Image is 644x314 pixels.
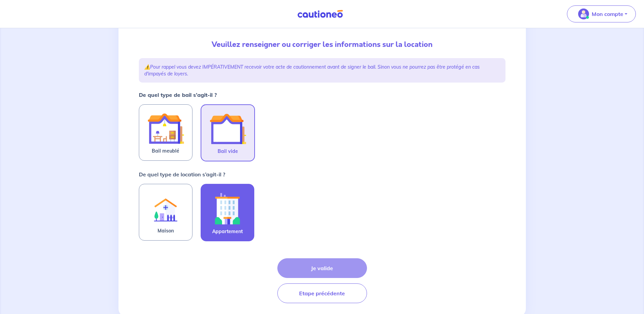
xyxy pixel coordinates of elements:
[144,64,500,77] p: ⚠️
[592,10,623,18] p: Mon compte
[158,227,174,235] span: Maison
[152,147,179,155] span: Bail meublé
[147,110,184,147] img: illu_furnished_lease.svg
[209,110,246,147] img: illu_empty_lease.svg
[139,170,225,178] p: De quel type de location s’agit-il ?
[147,190,184,227] img: illu_rent.svg
[295,10,346,18] img: Cautioneo
[578,8,589,19] img: illu_account_valid_menu.svg
[212,227,243,235] span: Appartement
[144,64,480,77] em: Pour rappel vous devez IMPÉRATIVEMENT recevoir votre acte de cautionnement avant de signer le bai...
[277,283,367,303] button: Etape précédente
[139,39,505,50] p: Veuillez renseigner ou corriger les informations sur la location
[139,91,217,98] strong: De quel type de bail s’agit-il ?
[209,190,246,227] img: illu_apartment.svg
[567,5,636,22] button: illu_account_valid_menu.svgMon compte
[218,147,238,155] span: Bail vide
